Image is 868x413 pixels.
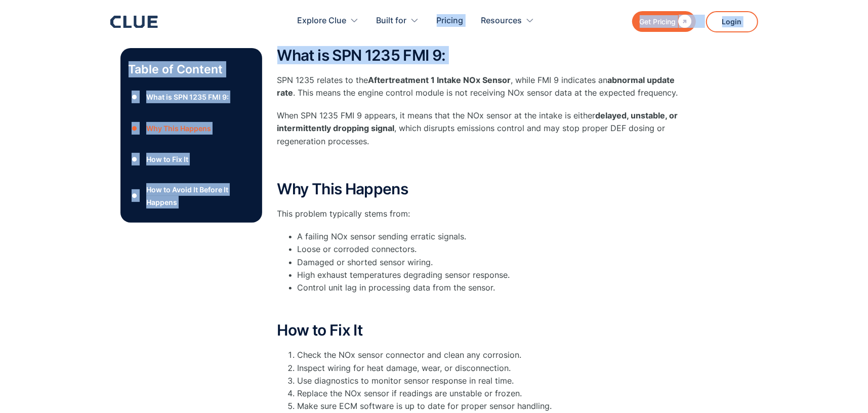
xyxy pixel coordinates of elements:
[298,256,682,269] li: Damaged or shorted sensor wiring.
[277,322,682,339] h2: How to Fix It
[298,5,347,37] div: Explore Clue
[377,5,407,37] div: Built for
[277,47,682,64] h2: What is SPN 1235 FMI 9:
[640,15,676,28] div: Get Pricing
[129,90,141,105] div: ●
[298,230,682,243] li: A failing NOx sensor sending erratic signals.
[298,400,682,412] li: Make sure ECM software is up to date for proper sensor handling.
[481,5,522,37] div: Resources
[676,15,692,28] div: 
[298,269,682,281] li: High exhaust temperatures degrading sensor response.
[277,299,682,312] p: ‍
[277,181,682,197] h2: Why This Happens
[146,153,188,166] div: How to Fix It
[437,5,464,37] a: Pricing
[368,75,511,85] strong: Aftertreatment 1 Intake NOx Sensor
[146,183,254,209] div: How to Avoid It Before It Happens
[277,158,682,171] p: ‍
[277,74,682,99] p: SPN 1235 relates to the , while FMI 9 indicates an . This means the engine control module is not ...
[298,375,682,387] li: Use diagnostics to monitor sensor response in real time.
[129,152,254,167] a: ●How to Fix It
[377,5,419,37] div: Built for
[129,121,254,136] a: ●Why This Happens
[129,152,141,167] div: ●
[129,90,254,105] a: ●What is SPN 1235 FMI 9:
[129,121,141,136] div: ●
[481,5,534,37] div: Resources
[706,11,758,32] a: Login
[277,109,682,148] p: When SPN 1235 FMI 9 appears, it means that the NOx sensor at the intake is either , which disrupt...
[129,183,254,209] a: ●How to Avoid It Before It Happens
[129,188,141,203] div: ●
[298,349,682,361] li: Check the NOx sensor connector and clean any corrosion.
[298,281,682,294] li: Control unit lag in processing data from the sensor.
[129,61,254,77] p: Table of Content
[146,91,229,103] div: What is SPN 1235 FMI 9:
[632,11,696,32] a: Get Pricing
[298,243,682,256] li: Loose or corroded connectors.
[146,122,211,135] div: Why This Happens
[298,387,682,400] li: Replace the NOx sensor if readings are unstable or frozen.
[298,5,359,37] div: Explore Clue
[277,208,682,220] p: This problem typically stems from:
[277,75,675,98] strong: abnormal update rate
[298,362,682,375] li: Inspect wiring for heat damage, wear, or disconnection.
